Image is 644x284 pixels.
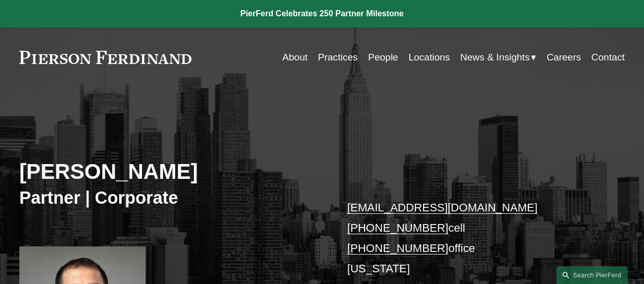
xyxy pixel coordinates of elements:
h3: Partner | Corporate [19,187,322,208]
a: Contact [592,48,625,67]
a: [EMAIL_ADDRESS][DOMAIN_NAME] [347,201,538,214]
a: People [368,48,398,67]
h2: [PERSON_NAME] [19,159,322,185]
a: [PHONE_NUMBER] [347,222,449,234]
span: News & Insights [460,49,529,66]
a: [PHONE_NUMBER] [347,242,449,255]
a: Search this site [556,266,628,284]
a: Careers [547,48,581,67]
a: Locations [408,48,450,67]
a: Practices [318,48,358,67]
a: About [283,48,308,67]
a: folder dropdown [460,48,536,67]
